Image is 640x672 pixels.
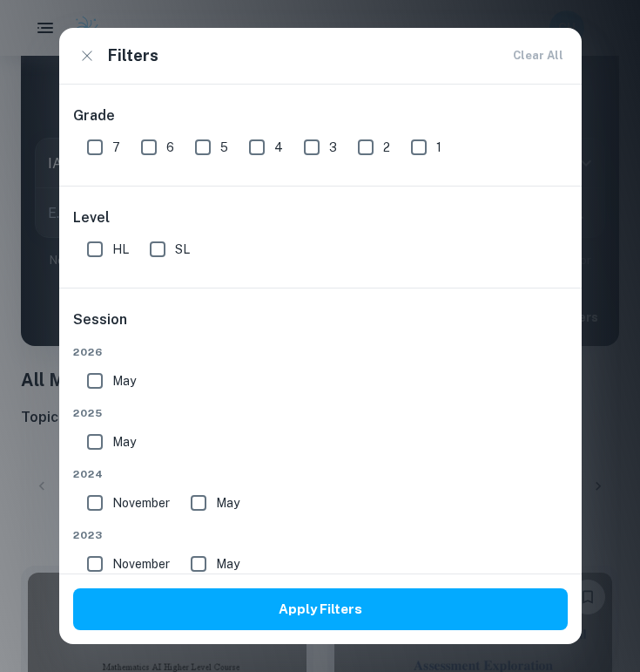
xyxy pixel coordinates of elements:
h6: Level [73,207,568,228]
span: 2024 [73,466,568,482]
span: 7 [112,138,120,157]
span: 4 [274,138,283,157]
span: 5 [220,138,228,157]
span: 1 [436,138,441,157]
span: HL [112,240,129,259]
span: 2025 [73,405,568,421]
h6: Grade [73,105,568,126]
span: 2 [383,138,390,157]
span: 2026 [73,344,568,360]
span: 2023 [73,527,568,543]
span: May [216,493,239,512]
span: 3 [329,138,337,157]
span: November [112,493,170,512]
h6: Filters [108,44,158,68]
span: May [216,554,239,574]
span: 6 [166,138,174,157]
span: May [112,371,136,390]
span: November [112,554,170,574]
button: Apply Filters [73,588,568,630]
span: May [112,432,136,451]
h6: Session [73,309,568,344]
span: SL [175,240,190,259]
